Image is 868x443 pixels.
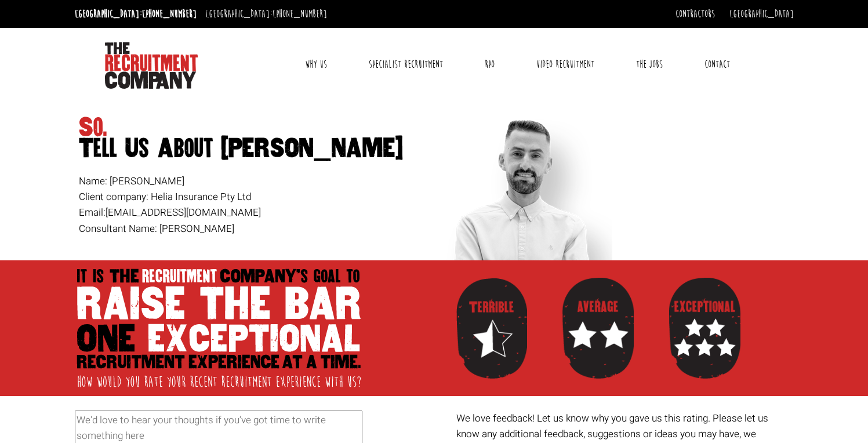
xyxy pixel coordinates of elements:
a: [PHONE_NUMBER] [273,8,327,20]
a: The Jobs [627,50,671,79]
a: [PHONE_NUMBER] [142,8,197,20]
img: liam-website.png [438,104,612,260]
a: Why Us [296,50,336,79]
h1: So. [79,117,430,159]
span: Tell Us About [PERSON_NAME] [79,138,430,159]
a: Contractors [675,8,715,20]
li: [GEOGRAPHIC_DATA]: [72,5,199,23]
a: Video Recruitment [528,50,603,79]
img: The Recruitment Company [105,42,198,89]
img: Raise-the-Bar.png [75,266,362,390]
p: Name: [PERSON_NAME] Client company: Helia Insurance Pty Ltd Email: [EMAIL_ADDRESS][DOMAIN_NAME] C... [79,173,430,237]
a: Specialist Recruitment [360,50,452,79]
a: [GEOGRAPHIC_DATA] [729,8,794,20]
li: [GEOGRAPHIC_DATA]: [202,5,330,23]
a: Contact [696,50,739,79]
a: RPO [476,50,503,79]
